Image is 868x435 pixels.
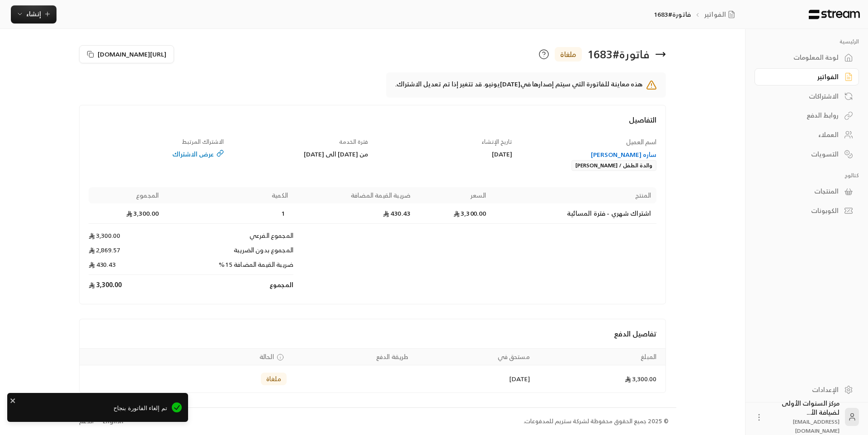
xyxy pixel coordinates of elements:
td: المجموع الفرعي [164,224,293,246]
a: الإعدادات [755,381,859,398]
span: الاشتراك المرتبط [182,137,224,147]
p: فاتورة#1683 [654,10,691,19]
td: 3,300.00 [416,203,491,224]
th: السعر [416,187,491,203]
span: الحالة [259,352,274,361]
div: المنتجات [766,187,839,196]
span: تاريخ الإنشاء [481,137,512,147]
span: اسم العميل [626,136,656,147]
span: فترة الخدمة [339,137,368,147]
td: 3,300.00 [89,224,164,246]
th: مستحق في [414,349,535,365]
td: [DATE] [414,365,535,392]
div: العملاء [766,130,839,139]
a: الفواتير [704,10,739,19]
td: ضريبة القيمة المضافة 15% [164,260,293,275]
div: © 2025 جميع الحقوق محفوظة لشركة ستريم للمدفوعات. [524,417,669,426]
th: ضريبة القيمة المضافة [293,187,416,203]
a: عرض الاشتراك [89,150,224,159]
th: المنتج [491,187,656,203]
th: المجموع [89,187,164,203]
span: ملغاة [560,49,576,60]
div: ساره [PERSON_NAME] [521,150,657,159]
a: الكوبونات [755,202,859,220]
td: 430.43 [89,260,164,275]
td: 430.43 [293,203,416,224]
th: طريقة الدفع [292,349,414,365]
td: اشتراك شهري - فترة المسائية [491,203,656,224]
div: من [DATE] الى [DATE] [233,150,368,159]
a: الفواتير [755,68,859,86]
span: ملغاة [266,374,281,383]
a: لوحة المعلومات [755,49,859,66]
span: [URL][DOMAIN_NAME] [98,48,166,60]
button: [URL][DOMAIN_NAME] [79,45,174,63]
span: تم إلغاء الفاتورة بنجاح [14,404,167,413]
a: التسويات [755,145,859,163]
p: كتالوج [755,172,859,179]
h4: تفاصيل الدفع [89,328,657,339]
table: Products [89,187,657,295]
th: المبلغ [535,349,666,365]
div: الفواتير [766,72,839,81]
div: الكوبونات [766,206,839,215]
td: المجموع بدون الضريبة [164,246,293,260]
td: 3,300.00 [89,275,164,295]
img: Logo [808,9,861,19]
td: المجموع [164,275,293,295]
div: فاتورة # 1683 [587,47,650,61]
div: [DATE] [377,150,513,159]
div: الإعدادات [766,385,839,394]
span: إنشاء [26,8,41,19]
div: لوحة المعلومات [766,53,839,62]
h4: التفاصيل [89,114,657,134]
div: والدة الطفل / [PERSON_NAME] [571,160,656,171]
div: الاشتراكات [766,92,839,101]
a: روابط الدفع [755,107,859,124]
a: ساره [PERSON_NAME]والدة الطفل / [PERSON_NAME] [521,150,657,170]
table: Payments [80,348,666,392]
p: هذه معاينة للفاتورة التي سيتم إصدارها في يونيو. قد تتغير إذا تم تعديل الاشتراك. [395,80,642,90]
span: 1 [279,209,288,218]
a: المنتجات [755,183,859,200]
button: close [10,396,16,405]
strong: [DATE] [500,78,520,90]
a: العملاء [755,126,859,144]
a: الاشتراكات [755,87,859,105]
p: الرئيسية [755,38,859,45]
td: 3,300.00 [535,365,666,392]
td: 2,869.57 [89,246,164,260]
div: التسويات [766,150,839,159]
button: إنشاء [11,5,57,24]
td: 3,300.00 [89,203,164,224]
div: روابط الدفع [766,111,839,120]
th: الكمية [164,187,293,203]
nav: breadcrumb [654,10,739,19]
div: مركز السنوات الأولى لضيافة الأ... [769,399,840,435]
